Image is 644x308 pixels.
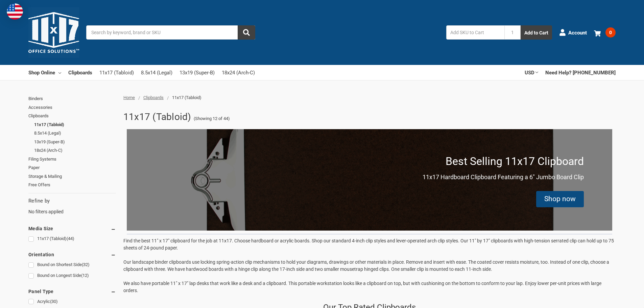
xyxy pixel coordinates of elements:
[194,115,230,122] span: (Showing 12 of 44)
[123,108,191,126] h1: 11x17 (Tabloid)
[28,103,116,112] a: Accessories
[594,24,616,41] a: 0
[28,155,116,164] a: Filing Systems
[28,7,79,58] img: 11x17.com
[86,25,255,40] input: Search by keyword, brand or SKU
[7,3,23,20] img: duty and tax information for United States
[28,197,116,205] h5: Refine by
[28,112,116,120] a: Clipboards
[180,65,215,80] a: 13x19 (Super-B)
[99,65,134,80] a: 11x17 (Tabloid)
[423,172,584,182] p: 11x17 Hardboard Clipboard Featuring a 6" Jumbo Board Clip
[172,95,201,100] span: 11x17 (Tabloid)
[28,224,116,233] h5: Media Size
[123,95,135,100] a: Home
[82,262,90,267] span: (32)
[559,24,587,41] a: Account
[141,65,172,80] a: 8.5x14 (Legal)
[28,94,116,103] a: Binders
[536,191,584,207] div: Shop now
[34,146,116,155] a: 18x24 (Arch-C)
[605,27,616,38] span: 0
[521,25,552,40] button: Add to Cart
[28,297,116,306] a: Acrylic
[525,65,538,80] a: USD
[28,271,116,280] a: Bound on Longest Side
[34,138,116,146] a: 13x19 (Super-B)
[28,65,61,80] a: Shop Online
[123,238,614,251] span: Find the best 11" x 17" clipboard for the job at 11x17. Choose hardboard or acrylic boards. Shop ...
[143,95,164,100] a: Clipboards
[28,251,116,259] h5: Orientation
[28,234,116,243] a: 11x17 (Tabloid)
[28,163,116,172] a: Paper
[222,65,255,80] a: 18x24 (Arch-C)
[34,120,116,129] a: 11x17 (Tabloid)
[28,197,116,215] div: No filters applied
[568,29,587,37] span: Account
[446,25,504,40] input: Add SKU to Cart
[28,181,116,189] a: Free Offers
[123,281,601,293] span: We also have portable 11" x 17" lap desks that work like a desk and a clipboard. This portable wo...
[68,65,92,80] a: Clipboards
[81,273,89,278] span: (12)
[545,65,616,80] a: Need Help? [PHONE_NUMBER]
[446,153,584,169] p: Best Selling 11x17 Clipboard
[123,259,609,272] span: Our landscape binder clipboards use locking spring-action clip mechanisms to hold your diagrams, ...
[28,260,116,269] a: Bound on Shortest Side
[50,299,58,304] span: (30)
[544,194,576,205] div: Shop now
[34,129,116,138] a: 8.5x14 (Legal)
[28,172,116,181] a: Storage & Mailing
[67,236,74,241] span: (44)
[28,287,116,295] h5: Panel Type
